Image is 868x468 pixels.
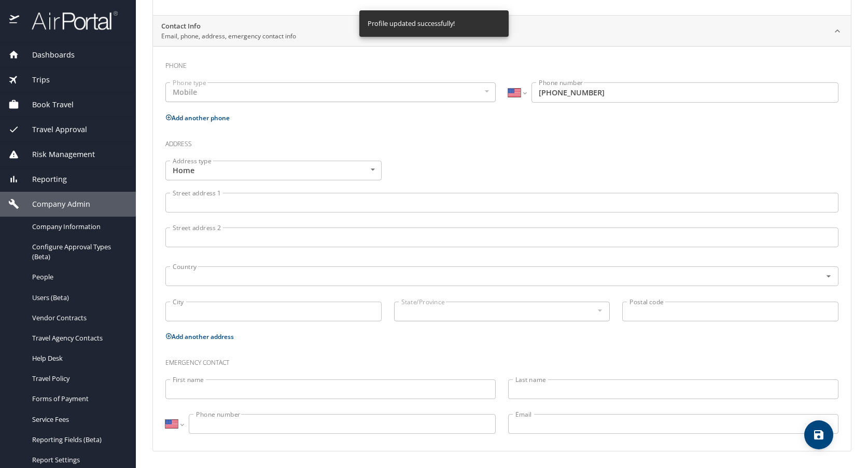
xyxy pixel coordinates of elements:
[32,374,123,384] span: Travel Policy
[32,394,123,404] span: Forms of Payment
[32,435,123,445] span: Reporting Fields (Beta)
[32,293,123,303] span: Users (Beta)
[368,13,455,34] div: Profile updated successfully!
[19,149,95,160] span: Risk Management
[165,351,838,369] h3: Emergency contact
[804,420,833,449] button: save
[32,415,123,424] span: Service Fees
[32,353,123,363] span: Help Desk
[161,21,296,32] h2: Contact Info
[32,313,123,323] span: Vendor Contracts
[19,198,90,210] span: Company Admin
[165,332,234,341] button: Add another address
[165,54,838,72] h3: Phone
[9,10,20,31] img: icon-airportal.png
[20,10,118,31] img: airportal-logo.png
[19,124,87,135] span: Travel Approval
[19,99,74,110] span: Book Travel
[32,272,123,282] span: People
[32,333,123,343] span: Travel Agency Contacts
[161,32,296,41] p: Email, phone, address, emergency contact info
[19,49,75,61] span: Dashboards
[32,222,123,232] span: Company Information
[165,161,382,180] div: Home
[153,16,851,47] div: Contact InfoEmail, phone, address, emergency contact info
[32,242,123,262] span: Configure Approval Types (Beta)
[822,270,835,282] button: Open
[165,114,230,122] button: Add another phone
[19,174,67,185] span: Reporting
[153,46,851,451] div: Contact InfoEmail, phone, address, emergency contact info
[32,455,123,465] span: Report Settings
[19,74,50,86] span: Trips
[165,133,838,150] h3: Address
[165,82,496,102] div: Mobile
